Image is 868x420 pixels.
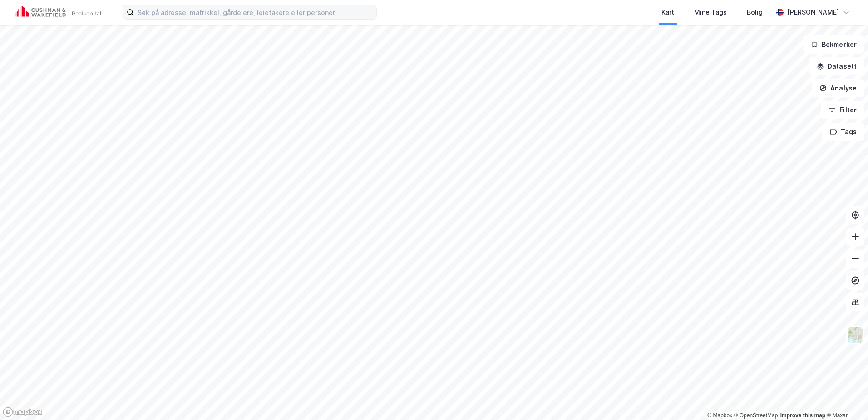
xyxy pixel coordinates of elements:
[821,101,864,119] button: Filter
[780,412,825,419] a: Improve this map
[694,7,727,18] div: Mine Tags
[661,7,674,18] div: Kart
[747,7,763,18] div: Bolig
[823,376,868,420] iframe: Chat Widget
[15,6,101,19] img: cushman-wakefield-realkapital-logo.202ea83816669bd177139c58696a8fa1.svg
[823,376,868,420] div: Kontrollprogram for chat
[787,7,839,18] div: [PERSON_NAME]
[812,79,864,97] button: Analyse
[847,326,864,344] img: Z
[803,35,864,54] button: Bokmerker
[734,412,778,419] a: OpenStreetMap
[822,123,864,141] button: Tags
[3,407,43,417] a: Mapbox homepage
[134,5,376,19] input: Søk på adresse, matrikkel, gårdeiere, leietakere eller personer
[707,412,732,419] a: Mapbox
[809,57,864,75] button: Datasett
